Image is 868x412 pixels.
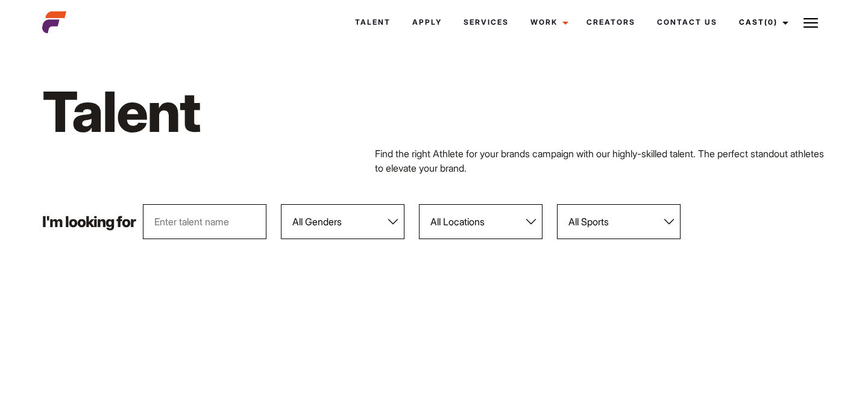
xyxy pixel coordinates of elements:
[42,10,66,34] img: cropped-aefm-brand-fav-22-square.png
[764,17,778,27] span: (0)
[453,6,520,39] a: Services
[42,214,136,229] p: I'm looking for
[576,6,646,39] a: Creators
[344,6,401,39] a: Talent
[646,6,728,39] a: Contact Us
[375,146,826,175] p: Find the right Athlete for your brands campaign with our highly-skilled talent. The perfect stand...
[401,6,453,39] a: Apply
[728,6,796,39] a: Cast(0)
[42,77,494,146] h1: Talent
[804,16,818,30] img: Burger icon
[520,6,576,39] a: Work
[143,204,266,239] input: Enter talent name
